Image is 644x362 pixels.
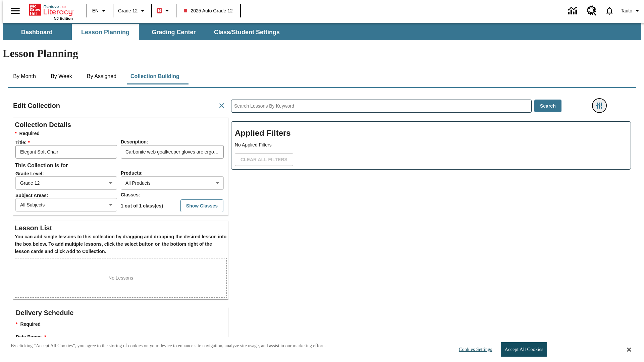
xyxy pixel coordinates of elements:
[13,100,60,111] h2: Edit Collection
[89,5,111,17] button: Language: EN, Select a language
[235,141,627,148] p: No Applied Filters
[15,119,227,130] h2: Collection Details
[15,233,227,255] h6: You can add single lessons to this collection by dragging and dropping the desired lesson into th...
[601,2,618,19] a: Notifications
[180,199,223,213] button: Show Classes
[16,307,228,318] h2: Delivery Schedule
[115,5,149,17] button: Grade: Grade 12, Select a grade
[15,193,120,198] span: Subject Areas :
[215,99,228,112] button: Cancel
[140,24,207,40] button: Grading Center
[3,24,70,40] button: Dashboard
[627,347,631,353] button: Close
[15,140,120,145] span: Title :
[29,2,73,20] div: Home
[15,171,120,176] span: Grade Level :
[21,28,53,36] span: Dashboard
[583,2,601,20] a: Resource Center, Will open in new tab
[152,28,196,36] span: Grading Center
[82,68,122,84] button: By Assigned
[618,5,644,17] button: Profile/Settings
[214,28,280,36] span: Class/Student Settings
[231,121,631,170] div: Applied Filters
[15,161,227,170] h6: This Collection is for
[158,6,161,15] span: B
[154,5,174,17] button: Boost Class color is red. Change class color
[564,2,583,20] a: Data Center
[15,198,117,212] div: All Subjects
[29,3,73,16] a: Home
[593,99,606,112] button: Filters Side menu
[125,68,185,84] button: Collection Building
[5,1,25,21] button: Open side menu
[15,223,227,233] h2: Lesson List
[121,145,224,159] input: Description
[15,176,117,190] div: Grade 12
[54,16,73,20] span: NJ Edition
[121,170,143,176] span: Products :
[121,176,224,190] div: All Products
[121,192,140,197] span: Classes :
[16,334,228,341] h3: Date Range
[231,100,531,112] input: Search Lessons By Keyword
[15,145,117,159] input: Title
[11,343,327,349] p: By clicking “Accept All Cookies”, you agree to the storing of cookies on your device to enhance s...
[121,202,163,209] p: 1 out of 1 class(es)
[121,139,148,144] span: Description :
[16,321,228,328] p: Required
[209,24,285,40] button: Class/Student Settings
[3,47,641,60] h1: Lesson Planning
[15,130,227,137] h6: Required
[534,100,561,113] button: Search
[501,342,547,357] button: Accept All Cookies
[3,23,641,40] div: SubNavbar
[235,125,627,141] h2: Applied Filters
[92,7,99,14] span: EN
[118,7,138,14] span: Grade 12
[45,68,78,84] button: By Week
[621,7,632,14] span: Tauto
[81,28,129,36] span: Lesson Planning
[3,24,286,40] div: SubNavbar
[108,275,133,282] p: No Lessons
[453,343,495,356] button: Cookies Settings
[8,68,41,84] button: By Month
[72,24,139,40] button: Lesson Planning
[184,7,232,14] span: 2025 Auto Grade 12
